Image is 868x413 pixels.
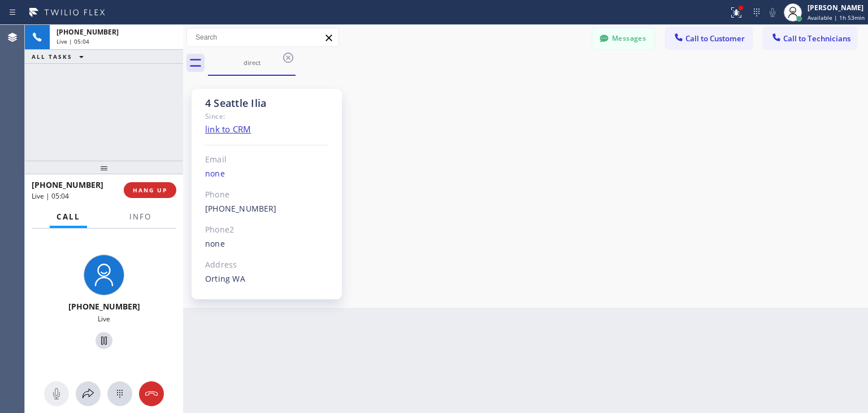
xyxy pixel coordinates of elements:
div: Address [205,259,329,272]
span: Call to Customer [685,33,745,44]
div: Phone2 [205,223,329,236]
div: direct [209,58,294,67]
button: Mute [44,381,69,406]
a: link to CRM [205,123,251,135]
div: none [205,167,329,180]
span: ALL TASKS [32,53,72,61]
button: Open dialpad [107,381,132,406]
div: Phone [205,188,329,201]
span: [PHONE_NUMBER] [57,27,119,37]
div: Orting WA [205,273,329,286]
button: Info [123,206,158,228]
button: Call to Technicians [763,28,857,49]
span: [PHONE_NUMBER] [68,301,140,312]
div: none [205,238,329,251]
span: Call [57,212,80,222]
button: ALL TASKS [25,50,95,63]
button: Call to Customer [666,28,752,49]
div: Since: [205,110,329,123]
a: [PHONE_NUMBER] [205,203,277,214]
div: [PERSON_NAME] [808,3,865,12]
input: Search [187,28,338,46]
button: Call [50,206,87,228]
button: Messages [592,28,654,49]
span: Live [98,314,110,324]
button: Hang up [139,381,164,406]
button: HANG UP [124,182,176,198]
span: Call to Technicians [783,33,850,44]
span: [PHONE_NUMBER] [32,179,103,190]
span: Info [129,212,151,222]
button: Open directory [76,381,101,406]
span: HANG UP [133,186,167,194]
button: Mute [765,5,780,20]
span: Available | 1h 53min [808,14,865,21]
div: 4 Seattle Ilia [205,97,329,110]
span: Live | 05:04 [57,37,89,45]
button: Hold Customer [96,332,112,349]
div: Email [205,153,329,166]
span: Live | 05:04 [32,191,69,201]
